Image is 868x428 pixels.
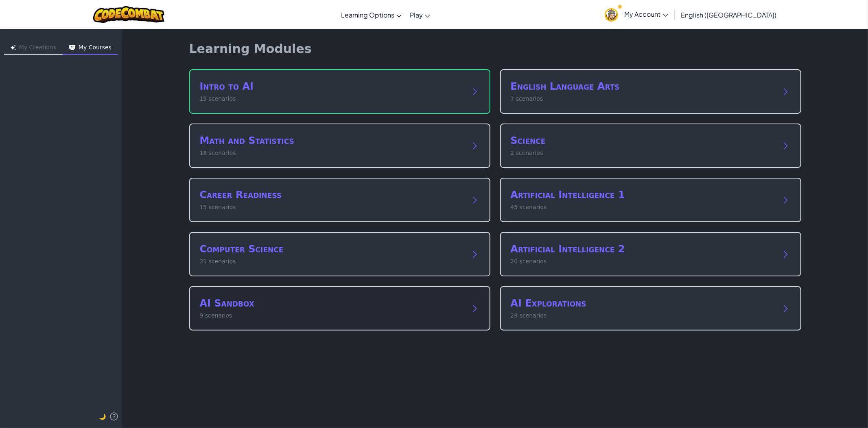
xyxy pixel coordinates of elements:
span: 🌙 [99,413,106,420]
span: English ([GEOGRAPHIC_DATA]) [681,11,777,19]
a: English ([GEOGRAPHIC_DATA]) [677,4,781,26]
span: Learning Options [341,11,394,19]
h2: Artificial Intelligence 2 [511,243,774,256]
h2: AI Sandbox [200,297,464,310]
p: 20 scenarios [511,257,774,266]
img: CodeCombat logo [93,6,164,23]
p: 18 scenarios [200,149,464,157]
a: Learning Options [337,4,406,26]
h2: Computer Science [200,243,464,256]
img: avatar [605,8,618,22]
button: My Creations [4,42,63,55]
h2: English Language Arts [511,80,774,93]
span: Play [410,11,423,19]
p: 45 scenarios [511,203,774,212]
a: Play [406,4,434,26]
h2: Math and Statistics [200,134,464,147]
button: 🌙 [99,412,106,421]
h2: AI Explorations [511,297,774,310]
h2: Artificial Intelligence 1 [511,188,774,201]
h1: Learning Modules [189,42,312,56]
button: My Courses [63,42,118,55]
h2: Intro to AI [200,80,464,93]
p: 29 scenarios [511,311,774,320]
p: 7 scenarios [511,95,774,103]
img: Icon [11,45,16,50]
h2: Career Readiness [200,188,464,201]
img: Icon [69,45,75,50]
p: 2 scenarios [511,149,774,157]
h2: Science [511,134,774,147]
p: 15 scenarios [200,203,464,212]
p: 21 scenarios [200,257,464,266]
p: 9 scenarios [200,311,464,320]
p: 15 scenarios [200,95,464,103]
a: My Account [601,2,672,27]
span: My Account [625,10,668,18]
